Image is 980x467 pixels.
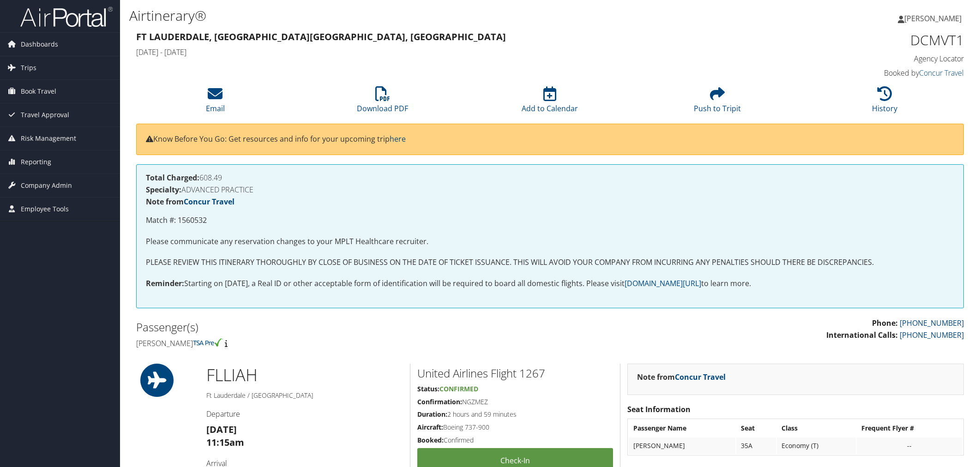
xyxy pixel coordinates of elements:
[21,150,51,174] span: Reporting
[417,423,443,431] strong: Aircraft:
[736,437,776,454] td: 35A
[861,442,958,450] div: --
[736,420,776,437] th: Seat
[417,423,613,432] h5: Boeing 737-900
[777,437,856,454] td: Economy (T)
[675,372,726,382] a: Concur Travel
[206,423,237,436] strong: [DATE]
[146,173,199,183] strong: Total Charged:
[146,278,184,288] strong: Reminder:
[417,397,613,407] h5: NGZMEZ
[146,133,954,145] p: Know Before You Go: Get resources and info for your upcoming trip
[390,134,406,144] a: here
[767,30,964,50] h1: DCMVT1
[21,198,69,221] span: Employee Tools
[206,364,403,387] h1: FLL IAH
[857,420,962,437] th: Frequent Flyer #
[206,436,244,449] strong: 11:15am
[417,365,613,381] h2: United Airlines Flight 1267
[136,338,543,348] h4: [PERSON_NAME]
[136,47,753,57] h4: [DATE] - [DATE]
[146,236,954,248] p: Please communicate any reservation changes to your MPLT Healthcare recruiter.
[146,215,954,227] p: Match #: 1560532
[900,330,964,340] a: [PHONE_NUMBER]
[21,56,36,79] span: Trips
[694,91,741,114] a: Push to Tripit
[21,33,58,56] span: Dashboards
[904,13,962,24] span: [PERSON_NAME]
[136,319,543,335] h2: Passenger(s)
[20,6,113,28] img: airportal-logo.png
[146,278,954,290] p: Starting on [DATE], a Real ID or other acceptable form of identification will be required to boar...
[417,397,462,406] strong: Confirmation:
[417,410,447,419] strong: Duration:
[629,437,735,454] td: [PERSON_NAME]
[21,127,76,150] span: Risk Management
[206,409,403,419] h4: Departure
[627,404,691,414] strong: Seat Information
[146,185,181,195] strong: Specialty:
[417,410,613,419] h5: 2 hours and 59 minutes
[146,257,954,269] p: PLEASE REVIEW THIS ITINERARY THOROUGHLY BY CLOSE OF BUSINESS ON THE DATE OF TICKET ISSUANCE. THIS...
[777,420,856,437] th: Class
[767,68,964,78] h4: Booked by
[417,384,439,393] strong: Status:
[206,391,403,400] h5: Ft Lauderdale / [GEOGRAPHIC_DATA]
[357,91,408,114] a: Download PDF
[417,436,444,444] strong: Booked:
[625,278,701,288] a: [DOMAIN_NAME][URL]
[21,80,56,103] span: Book Travel
[900,318,964,328] a: [PHONE_NUMBER]
[146,174,954,181] h4: 608.49
[146,197,234,207] strong: Note from
[21,174,72,197] span: Company Admin
[919,68,964,78] a: Concur Travel
[417,436,613,445] h5: Confirmed
[629,420,735,437] th: Passenger Name
[136,30,506,43] strong: Ft Lauderdale, [GEOGRAPHIC_DATA] [GEOGRAPHIC_DATA], [GEOGRAPHIC_DATA]
[826,330,898,340] strong: International Calls:
[129,6,690,25] h1: Airtinerary®
[637,372,726,382] strong: Note from
[522,91,578,114] a: Add to Calendar
[898,5,971,32] a: [PERSON_NAME]
[206,91,225,114] a: Email
[193,338,223,347] img: tsa-precheck.png
[767,54,964,64] h4: Agency Locator
[872,91,897,114] a: History
[439,384,478,393] span: Confirmed
[872,318,898,328] strong: Phone:
[146,186,954,193] h4: ADVANCED PRACTICE
[21,103,69,126] span: Travel Approval
[184,197,234,207] a: Concur Travel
